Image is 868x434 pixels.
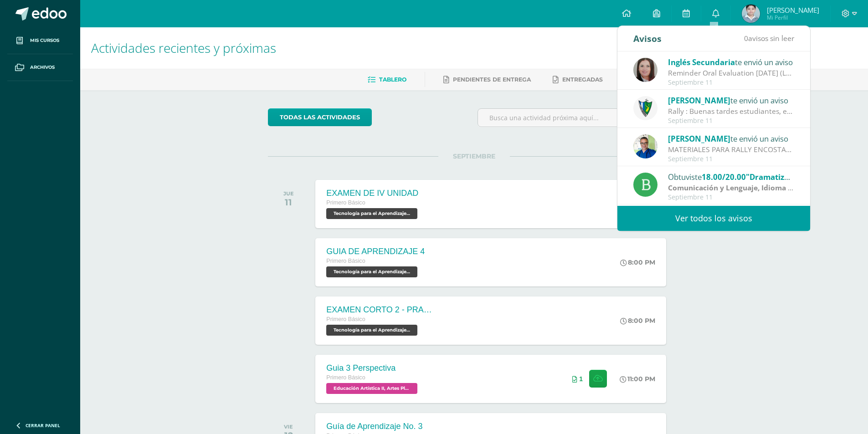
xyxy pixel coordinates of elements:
span: Inglés Secundaria [668,57,735,67]
a: todas las Actividades [268,108,372,126]
div: Guia 3 Perspectiva [326,363,420,373]
div: 11 [283,197,294,208]
img: 8af0450cf43d44e38c4a1497329761f3.png [633,58,657,82]
span: [PERSON_NAME] [668,95,730,106]
div: 8:00 PM [620,317,655,325]
img: 692ded2a22070436d299c26f70cfa591.png [633,134,657,158]
span: Tecnología para el Aprendizaje y la Comunicación (Informática) 'B' [326,325,417,336]
a: Entregadas [553,72,603,87]
span: [PERSON_NAME] [767,5,819,15]
div: VIE [284,424,293,430]
span: Primero Básico [326,258,365,264]
div: Obtuviste en [668,171,795,183]
div: Guía de Aprendizaje No. 3 [326,422,422,431]
div: Septiembre 11 [668,155,795,163]
div: te envió un aviso [668,56,795,68]
div: Reminder Oral Evaluation Sept 19th (L3 Miss Mary): Hi guys! I remind you to work on your project ... [668,68,795,78]
div: JUE [283,190,294,197]
div: GUIA DE APRENDIZAJE 4 [326,247,425,256]
div: 11:00 PM [620,375,655,383]
span: Mi Perfil [767,14,819,21]
span: Cerrar panel [26,422,60,429]
a: Ver todos los avisos [617,206,810,231]
strong: Comunicación y Lenguaje, Idioma Español [668,183,816,193]
span: Primero Básico [326,199,365,206]
img: 786043bd1d74ae9ce13740e041e1cee8.png [742,5,760,23]
span: Tecnología para el Aprendizaje y la Comunicación (Informática) 'B' [326,208,417,219]
span: 0 [744,33,748,43]
span: 1 [579,375,583,383]
span: avisos sin leer [744,33,794,43]
span: Primero Básico [326,374,365,381]
div: te envió un aviso [668,133,795,144]
span: Primero Básico [326,316,365,322]
img: 9f174a157161b4ddbe12118a61fed988.png [633,96,657,120]
span: Educación Artística II, Artes Plásticas 'B' [326,383,417,394]
input: Busca una actividad próxima aquí... [478,109,680,127]
span: Pendientes de entrega [453,76,531,83]
div: | Zona [668,183,795,193]
a: Archivos [7,54,73,81]
div: 8:00 PM [620,258,655,266]
div: Septiembre 11 [668,194,795,201]
div: EXAMEN CORTO 2 - PRACTICO- [326,305,436,315]
div: te envió un aviso [668,94,795,106]
a: Tablero [368,72,406,87]
div: Septiembre 11 [668,79,795,87]
a: Mis cursos [7,27,73,54]
span: Entregadas [562,76,603,83]
div: Archivos entregados [572,375,583,383]
div: Rally : Buenas tardes estudiantes, es un gusto saludarlos. Por este medio se informa que los jóve... [668,106,795,117]
div: MATERIALES PARA RALLY ENCOSTALADOS: Buena tardes estimados padres de familia y alumnos, según ind... [668,144,795,155]
div: Septiembre 11 [668,117,795,125]
span: 18.00/20.00 [702,172,746,182]
span: SEPTIEMBRE [438,152,510,160]
span: [PERSON_NAME] [668,133,730,144]
div: EXAMEN DE IV UNIDAD [326,189,420,198]
span: Archivos [30,64,55,71]
span: Tecnología para el Aprendizaje y la Comunicación (Informática) 'B' [326,266,417,277]
a: Pendientes de entrega [443,72,531,87]
span: Mis cursos [30,37,59,44]
span: Actividades recientes y próximas [91,39,276,56]
span: Tablero [379,76,406,83]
